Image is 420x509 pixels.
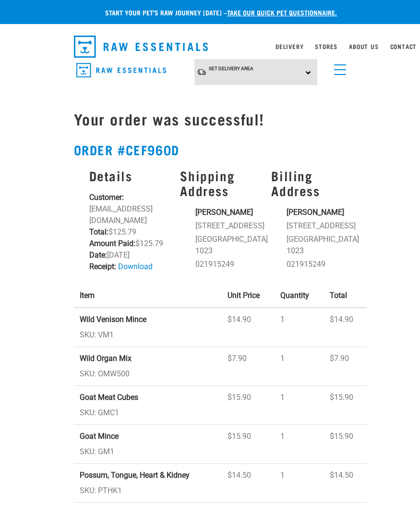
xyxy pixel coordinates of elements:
strong: Wild Organ Mix [80,354,132,363]
a: Stores [315,45,337,48]
h1: Your order was successful! [74,110,367,127]
th: Total [324,284,367,308]
td: SKU: GMC1 [74,386,222,425]
li: [GEOGRAPHIC_DATA] 1023 [287,234,351,257]
td: $7.90 [222,347,275,386]
td: $14.50 [324,464,367,503]
li: 021915249 [287,259,351,270]
a: take our quick pet questionnaire. [227,11,337,14]
a: Delivery [276,45,303,48]
a: Contact [390,45,417,48]
td: $14.90 [324,308,367,347]
strong: Goat Mince [80,432,119,441]
strong: Receipt: [89,262,116,271]
li: [STREET_ADDRESS] [195,220,260,232]
h3: Details [89,168,169,183]
a: menu [329,59,347,76]
td: $14.90 [222,308,275,347]
a: About Us [349,45,378,48]
td: $15.90 [324,386,367,425]
h3: Billing Address [271,168,351,198]
h3: Shipping Address [180,168,260,198]
strong: Goat Meat Cubes [80,393,138,402]
td: SKU: PTHK1 [74,464,222,503]
span: Set Delivery Area [209,66,253,71]
strong: Wild Venison Mince [80,315,146,324]
img: Raw Essentials Logo [74,36,208,58]
nav: dropdown navigation [66,32,354,62]
img: van-moving.png [197,68,206,76]
td: SKU: OMW500 [74,347,222,386]
td: 1 [275,425,324,464]
td: SKU: VM1 [74,308,222,347]
td: SKU: GM1 [74,425,222,464]
li: [STREET_ADDRESS] [287,220,351,232]
a: Download [118,262,153,271]
th: Unit Price [222,284,275,308]
strong: [PERSON_NAME] [195,208,253,217]
strong: Total: [89,227,108,236]
td: $7.90 [324,347,367,386]
strong: Possum, Tongue, Heart & Kidney [80,471,190,480]
th: Item [74,284,222,308]
img: Raw Essentials Logo [76,63,166,78]
strong: Customer: [89,193,124,202]
td: 1 [275,308,324,347]
strong: [PERSON_NAME] [287,208,344,217]
td: 1 [275,347,324,386]
td: $14.50 [222,464,275,503]
div: [EMAIL_ADDRESS][DOMAIN_NAME] $125.79 $125.79 [DATE] [84,162,175,278]
strong: Date: [89,250,107,260]
td: $15.90 [222,386,275,425]
td: $15.90 [324,425,367,464]
h2: Order #cef960d [74,142,367,157]
li: [GEOGRAPHIC_DATA] 1023 [195,234,260,257]
strong: Amount Paid: [89,239,135,248]
li: 021915249 [195,259,260,270]
td: 1 [275,386,324,425]
th: Quantity [275,284,324,308]
td: $15.90 [222,425,275,464]
td: 1 [275,464,324,503]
